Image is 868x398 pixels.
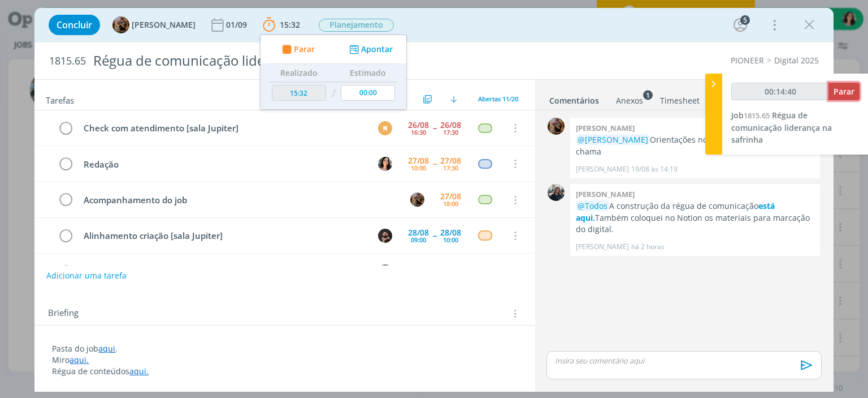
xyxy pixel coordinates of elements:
span: Abertas 11/20 [478,95,518,103]
button: Parar [828,83,860,100]
img: D [378,229,392,243]
a: Timesheet [659,90,700,106]
span: @[PERSON_NAME] [578,134,648,145]
div: 28/08 [408,229,429,237]
div: 5 [740,15,750,25]
div: 26/08 [408,121,429,129]
a: Job1815.65Régua de comunicação liderança na safrinha [731,110,832,145]
button: A[PERSON_NAME] [112,16,196,33]
a: aqui. [129,366,149,376]
img: A [410,192,424,207]
span: -- [433,232,436,239]
button: Parar [279,44,315,55]
div: Redação [79,157,367,172]
div: 18:00 [443,200,458,207]
a: PIONEER [731,55,764,66]
p: A construção da régua de comunicação Também coloquei no Notion os materiais para marcação do digi... [576,200,814,235]
img: A [548,118,565,135]
span: 15:32 [280,19,300,30]
div: M [378,121,392,135]
div: Alinhamento Douglas [sala Jupiter] [79,265,367,279]
span: Tarefas [46,92,74,106]
p: Régua de conteúdos [52,366,517,377]
div: Acompanhamento do job [79,193,400,207]
span: 1815.65 [49,55,86,67]
div: Régua de comunicação liderança na safrinha [88,47,493,75]
div: dialog [34,8,833,392]
span: há 2 horas [631,242,665,252]
div: 17:30 [443,165,458,171]
button: D [377,227,394,244]
div: Anexos [616,95,643,106]
div: 27/08 [408,157,429,165]
button: 5 [731,16,749,34]
span: -- [433,160,436,168]
span: Parar [834,86,854,97]
div: 09:00 [411,237,426,243]
button: Adicionar uma tarefa [46,266,127,286]
button: M [377,119,394,136]
div: 10:00 [443,237,458,243]
button: Concluir [49,15,100,35]
button: 15:32 [260,16,303,34]
b: [PERSON_NAME] [576,189,635,199]
th: Estimado [338,64,398,82]
span: Régua de comunicação liderança na safrinha [731,110,832,145]
div: 27/08 [440,192,461,200]
a: aqui. [70,354,89,365]
p: Orientações no briefing, dúvidas me chama [576,134,814,157]
b: [PERSON_NAME] [576,123,635,133]
div: 27/08 [440,157,461,165]
button: T [377,155,394,172]
a: está aqui. [576,200,775,222]
div: Alinhamento criação [sala Jupiter] [79,229,367,243]
span: Concluir [57,20,92,29]
div: 28/08 [440,264,461,272]
a: Digital 2025 [774,55,819,66]
p: Miro [52,354,517,366]
button: Apontar [346,44,393,55]
div: Check com atendimento [sala Jupiter] [79,121,367,135]
p: [PERSON_NAME] [576,164,629,174]
button: A [409,191,426,208]
div: 26/08 [440,121,461,129]
span: -- [433,124,436,132]
div: 10:00 [411,165,426,171]
p: Pasta do job . [52,343,517,354]
img: A [112,16,129,33]
div: 28/08 [440,229,461,237]
span: @Todos [578,200,607,211]
button: A [377,263,394,280]
th: Realizado [269,64,329,82]
span: 1815.65 [744,110,770,121]
a: aqui [98,343,115,354]
span: Parar [294,45,315,53]
sup: 1 [643,90,653,100]
img: arrow-down.svg [450,96,457,102]
div: 01/09 [226,21,249,29]
span: Briefing [48,306,79,321]
button: Planejamento [318,18,394,32]
img: T [378,157,392,171]
div: 28/08 [408,264,429,272]
span: Planejamento [319,19,394,32]
p: [PERSON_NAME] [576,242,629,252]
img: M [548,184,565,201]
ul: 15:32 [260,35,407,110]
div: 17:30 [443,129,458,135]
img: A [378,264,392,279]
span: 19/08 às 14:19 [631,164,678,174]
div: 16:30 [411,129,426,135]
span: [PERSON_NAME] [132,21,196,29]
td: / [329,82,338,105]
a: Comentários [549,90,600,106]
